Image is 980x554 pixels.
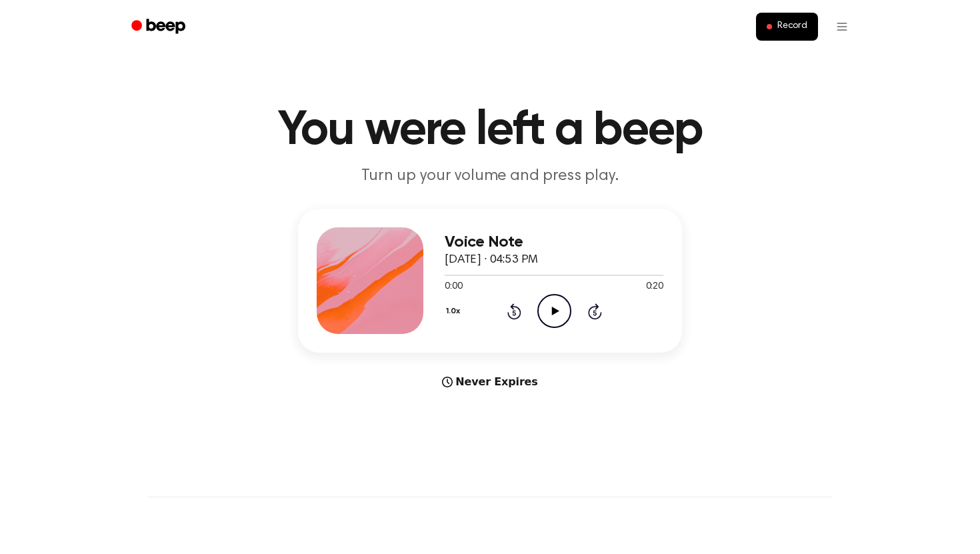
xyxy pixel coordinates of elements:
button: Open menu [826,11,858,43]
p: Turn up your volume and press play. [234,165,746,187]
button: Record [756,13,818,41]
button: 1.0x [445,300,465,323]
h1: You were left a beep [149,107,831,155]
span: Record [777,21,807,33]
a: Beep [122,14,197,40]
span: 0:20 [646,280,663,294]
span: 0:00 [445,280,462,294]
div: Never Expires [298,374,682,390]
span: [DATE] · 04:53 PM [445,254,538,266]
h3: Voice Note [445,233,663,251]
